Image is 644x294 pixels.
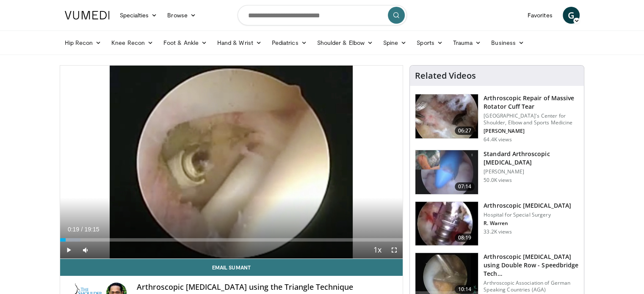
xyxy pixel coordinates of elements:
[81,226,83,233] span: /
[77,242,94,258] button: Mute
[455,285,475,294] span: 10:14
[60,238,403,242] div: Progress Bar
[369,242,386,258] button: Playback Rate
[415,94,579,143] a: 06:27 Arthroscopic Repair of Massive Rotator Cuff Tear [GEOGRAPHIC_DATA]'s Center for Shoulder, E...
[448,34,486,51] a: Trauma
[65,11,110,19] img: VuMedi Logo
[137,283,396,292] h4: Arthroscopic [MEDICAL_DATA] using the Triangle Technique
[415,150,478,194] img: 38854_0000_3.png.150x105_q85_crop-smart_upscale.jpg
[455,234,475,242] span: 08:19
[106,34,158,51] a: Knee Recon
[415,71,476,81] h4: Related Videos
[238,5,407,25] input: Search topics, interventions
[484,150,579,167] h3: Standard Arthroscopic [MEDICAL_DATA]
[60,242,77,258] button: Play
[484,220,571,227] p: R. Warren
[484,168,579,175] p: [PERSON_NAME]
[267,34,312,51] a: Pediatrics
[484,201,571,210] h3: Arthroscopic [MEDICAL_DATA]
[415,150,579,195] a: 07:14 Standard Arthroscopic [MEDICAL_DATA] [PERSON_NAME] 50.0K views
[484,128,579,135] p: [PERSON_NAME]
[484,280,579,293] p: Arthroscopic Association of German Speaking Countries (AGA)
[84,226,99,233] span: 19:15
[563,7,580,24] a: G
[212,34,267,51] a: Hand & Wrist
[415,94,478,138] img: 281021_0002_1.png.150x105_q85_crop-smart_upscale.jpg
[158,34,212,51] a: Foot & Ankle
[455,126,475,135] span: 06:27
[386,242,403,258] button: Fullscreen
[522,7,558,24] a: Favorites
[484,136,511,143] p: 64.4K views
[378,34,412,51] a: Spine
[484,212,571,218] p: Hospital for Special Surgery
[162,7,201,24] a: Browse
[455,182,475,191] span: 07:14
[484,94,579,111] h3: Arthroscopic Repair of Massive Rotator Cuff Tear
[60,34,107,51] a: Hip Recon
[415,201,579,246] a: 08:19 Arthroscopic [MEDICAL_DATA] Hospital for Special Surgery R. Warren 33.2K views
[312,34,378,51] a: Shoulder & Elbow
[115,7,163,24] a: Specialties
[60,66,403,259] video-js: Video Player
[484,177,511,184] p: 50.0K views
[415,202,478,246] img: 10051_3.png.150x105_q85_crop-smart_upscale.jpg
[484,253,579,278] h3: Arthroscopic [MEDICAL_DATA] using Double Row - Speedbridge Tech…
[412,34,448,51] a: Sports
[60,259,403,276] a: Email Sumant
[484,228,511,235] p: 33.2K views
[484,113,579,126] p: [GEOGRAPHIC_DATA]'s Center for Shoulder, Elbow and Sports Medicine
[486,34,529,51] a: Business
[68,226,79,233] span: 0:19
